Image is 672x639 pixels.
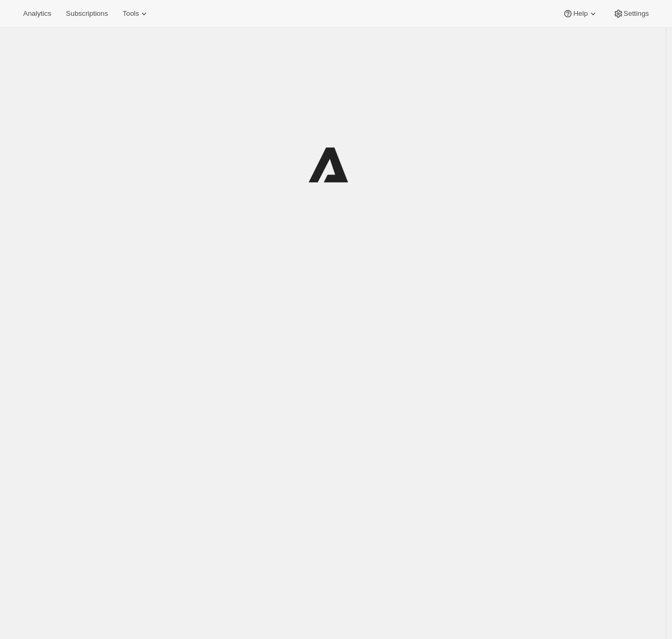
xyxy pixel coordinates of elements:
[17,6,57,21] button: Analytics
[624,9,649,18] span: Settings
[123,9,139,18] span: Tools
[23,9,51,18] span: Analytics
[59,6,114,21] button: Subscriptions
[116,6,156,21] button: Tools
[66,9,108,18] span: Subscriptions
[607,6,655,21] button: Settings
[573,9,587,18] span: Help
[556,6,604,21] button: Help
